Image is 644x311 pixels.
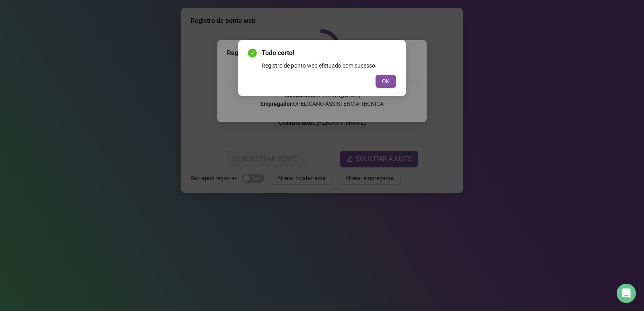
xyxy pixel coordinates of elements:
[262,48,396,58] span: Tudo certo!
[376,75,396,88] button: OK
[262,61,396,70] div: Registro de ponto web efetuado com sucesso.
[617,284,636,303] div: Open Intercom Messenger
[382,77,390,86] span: OK
[248,49,257,58] span: check-circle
